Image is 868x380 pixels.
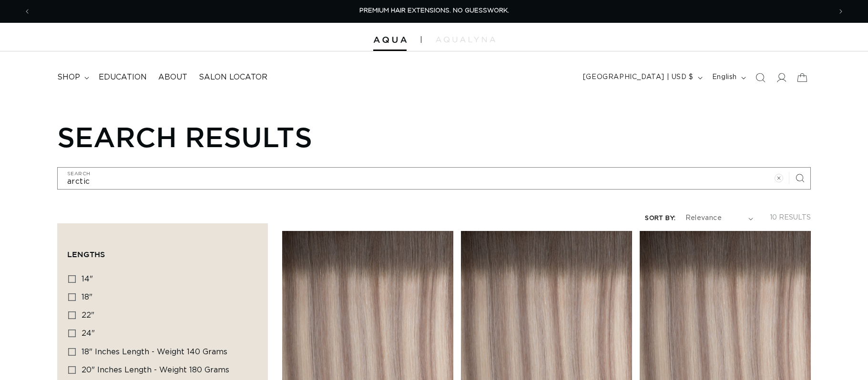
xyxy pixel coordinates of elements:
[577,69,706,87] button: [GEOGRAPHIC_DATA] | USD $
[750,67,771,88] summary: Search
[712,72,737,82] span: English
[789,168,810,189] button: Search
[373,37,407,43] img: Aqua Hair Extensions
[17,2,38,20] button: Previous announcement
[158,72,187,82] span: About
[193,67,273,88] a: Salon Locator
[359,8,509,14] span: PREMIUM HAIR EXTENSIONS. NO GUESSWORK.
[57,120,811,153] h1: Search results
[82,348,227,356] span: 18" Inches length - Weight 140 grams
[82,366,229,374] span: 20" Inches length - Weight 180 grams
[583,72,694,82] span: [GEOGRAPHIC_DATA] | USD $
[82,275,93,283] span: 14"
[57,72,80,82] span: shop
[51,67,93,88] summary: shop
[82,330,95,337] span: 24"
[153,67,193,88] a: About
[770,214,811,221] span: 10 results
[58,168,810,189] input: Search
[645,215,675,221] label: Sort by:
[82,311,94,319] span: 22"
[436,37,495,42] img: aqualyna.com
[67,233,258,268] summary: Lengths (0 selected)
[82,293,92,301] span: 18"
[67,250,105,259] span: Lengths
[199,72,267,82] span: Salon Locator
[99,72,147,82] span: Education
[830,2,851,20] button: Next announcement
[93,67,153,88] a: Education
[706,69,750,87] button: English
[768,168,789,189] button: Clear search term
